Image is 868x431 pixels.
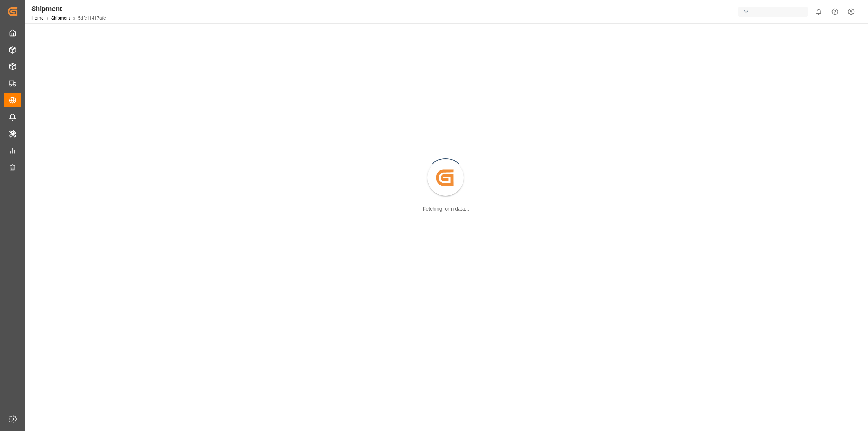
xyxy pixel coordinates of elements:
[31,16,43,21] a: Home
[423,205,469,213] div: Fetching form data...
[51,16,70,21] a: Shipment
[810,4,827,20] button: show 0 new notifications
[827,4,843,20] button: Help Center
[31,3,106,14] div: Shipment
